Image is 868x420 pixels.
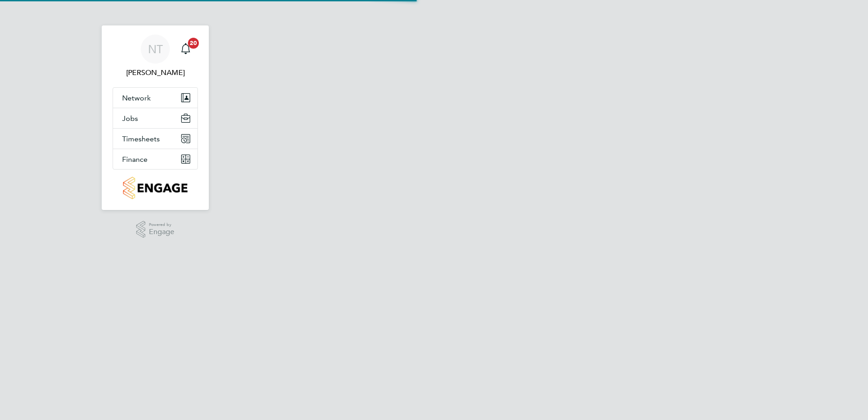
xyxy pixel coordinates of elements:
button: Jobs [113,108,197,128]
button: Network [113,88,197,108]
span: 20 [188,38,199,49]
a: 20 [177,35,195,64]
button: Timesheets [113,129,197,149]
span: Jobs [122,114,138,123]
span: Finance [122,155,148,164]
button: Finance [113,149,197,169]
span: Powered by [149,221,174,229]
span: Network [122,94,151,102]
a: NT[PERSON_NAME] [113,35,198,78]
span: Engage [149,228,174,236]
a: Powered byEngage [136,221,175,238]
nav: Main navigation [102,25,209,210]
span: NT [148,43,163,55]
img: countryside-properties-logo-retina.png [123,177,187,199]
a: Go to home page [113,177,198,199]
span: Nick Theaker [113,67,198,78]
span: Timesheets [122,135,160,143]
